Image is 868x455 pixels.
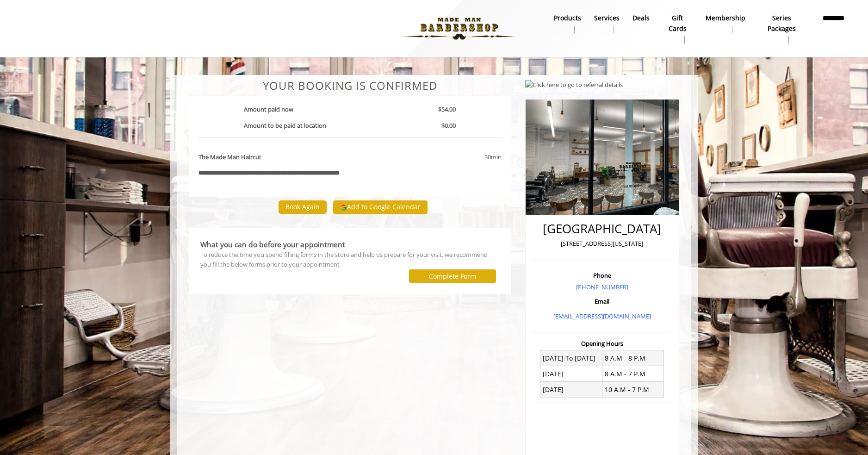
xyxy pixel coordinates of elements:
b: gift cards [663,13,693,34]
a: DealsDeals [626,12,656,36]
b: Services [594,13,620,23]
h3: Email [535,298,669,305]
b: Series packages [758,13,806,34]
b: products [554,13,581,23]
div: 30min [409,152,501,162]
td: [DATE] To [DATE] [540,350,602,366]
b: Amount to be paid at location [244,121,326,130]
center: Your Booking is confirmed [189,80,511,92]
b: Amount paid now [244,105,293,113]
button: Complete Form [409,269,496,283]
a: ServicesServices [588,12,626,36]
td: 8 A.M - 7 P.M [602,366,664,382]
b: $54.00 [438,105,456,113]
td: 8 A.M - 8 P.M [602,350,664,366]
button: Add to Google Calendar [333,200,428,214]
img: Click here to go to referral details [525,80,623,90]
b: Deals [632,13,650,23]
p: [STREET_ADDRESS][US_STATE] [535,239,669,249]
a: [EMAIL_ADDRESS][DOMAIN_NAME] [553,312,651,320]
a: Productsproducts [547,12,588,36]
h2: [GEOGRAPHIC_DATA] [535,222,669,236]
b: Membership [706,13,745,23]
b: The Made Man Haircut [198,152,261,162]
a: MembershipMembership [699,12,752,36]
label: Complete Form [429,273,476,280]
img: Made Man Barbershop logo [396,3,523,54]
b: What you can do before your appointment [200,239,345,249]
a: Gift cardsgift cards [656,12,699,46]
h3: Phone [535,272,669,279]
b: $0.00 [441,121,456,130]
td: [DATE] [540,382,602,398]
td: 10 A.M - 7 P.M [602,382,664,398]
a: Series packagesSeries packages [752,12,812,46]
a: [PHONE_NUMBER] [576,283,628,291]
div: To reduce the time you spend filling forms in the store and help us prepare for your visit, we re... [200,250,500,269]
button: Book Again [279,200,327,214]
h3: Opening Hours [533,340,671,347]
td: [DATE] [540,366,602,382]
